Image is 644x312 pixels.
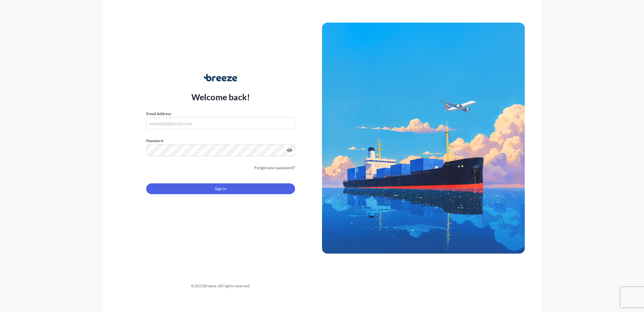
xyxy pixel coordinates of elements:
[191,92,250,102] p: Welcome back!
[287,148,292,153] button: Show password
[146,110,171,117] label: Email Address
[254,164,295,171] a: Forgot your password?
[146,183,295,194] button: Sign In
[146,137,295,144] label: Password
[146,117,295,129] input: example@gmail.com
[119,283,322,289] div: © 2025 Breeze. All rights reserved.
[215,185,227,192] span: Sign In
[322,23,525,254] img: Ship illustration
